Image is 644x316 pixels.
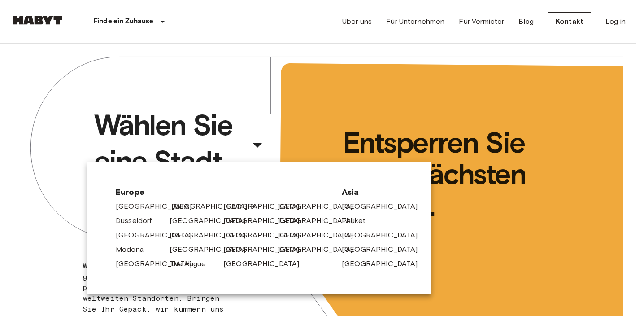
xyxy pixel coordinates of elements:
a: [GEOGRAPHIC_DATA] [223,201,309,212]
a: [GEOGRAPHIC_DATA] [342,201,427,212]
a: [GEOGRAPHIC_DATA] [116,259,201,269]
a: [GEOGRAPHIC_DATA] [170,215,255,226]
span: Asia [342,187,403,197]
a: [GEOGRAPHIC_DATA] [170,244,255,255]
a: [GEOGRAPHIC_DATA] [223,230,309,241]
a: The Hague [170,259,215,269]
a: Modena [116,244,152,255]
a: [GEOGRAPHIC_DATA] [277,201,362,212]
a: Dusseldorf [116,215,161,226]
a: [GEOGRAPHIC_DATA] [171,201,257,212]
a: [GEOGRAPHIC_DATA] [223,244,309,255]
span: Europe [116,187,327,197]
a: [GEOGRAPHIC_DATA] [277,244,362,255]
a: [GEOGRAPHIC_DATA] [277,230,362,241]
a: [GEOGRAPHIC_DATA] [116,230,201,241]
a: [GEOGRAPHIC_DATA] [116,201,201,212]
a: [GEOGRAPHIC_DATA] [223,259,309,269]
a: [GEOGRAPHIC_DATA] [170,230,255,241]
a: [GEOGRAPHIC_DATA] [342,259,427,269]
a: Phuket [342,215,374,226]
a: [GEOGRAPHIC_DATA] [342,244,427,255]
a: [GEOGRAPHIC_DATA] [342,230,427,241]
a: [GEOGRAPHIC_DATA] [277,215,362,226]
a: [GEOGRAPHIC_DATA] [223,215,309,226]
